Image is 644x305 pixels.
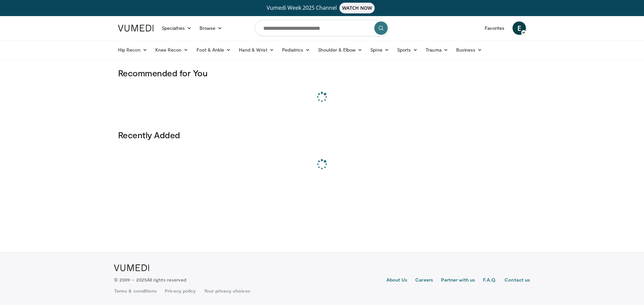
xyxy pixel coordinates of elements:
a: E [513,21,526,35]
a: Trauma [422,43,452,57]
span: All rights reserved [147,277,186,283]
img: VuMedi Logo [114,264,149,271]
a: Your privacy choices [204,288,250,294]
input: Search topics, interventions [255,20,389,36]
a: Hip Recon [114,43,151,57]
a: Spine [366,43,393,57]
a: Privacy policy [165,288,196,294]
p: © 2009 – 2025 [114,277,186,283]
img: VuMedi Logo [118,25,154,31]
a: Terms & conditions [114,288,157,294]
a: Contact us [504,277,530,285]
a: Browse [196,21,226,35]
a: Careers [415,277,433,285]
a: Knee Recon [151,43,193,57]
a: Foot & Ankle [193,43,235,57]
a: F.A.Q. [483,277,496,285]
h3: Recommended for You [118,68,526,78]
a: Sports [393,43,422,57]
a: Hand & Wrist [235,43,278,57]
h3: Recently Added [118,130,526,140]
a: Business [452,43,486,57]
a: Partner with us [441,277,475,285]
a: Shoulder & Elbow [314,43,366,57]
span: WATCH NOW [339,3,375,13]
a: About Us [386,277,408,285]
a: Pediatrics [278,43,314,57]
a: Specialties [158,21,196,35]
a: Favorites [481,21,508,35]
a: Vumedi Week 2025 ChannelWATCH NOW [119,3,525,13]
